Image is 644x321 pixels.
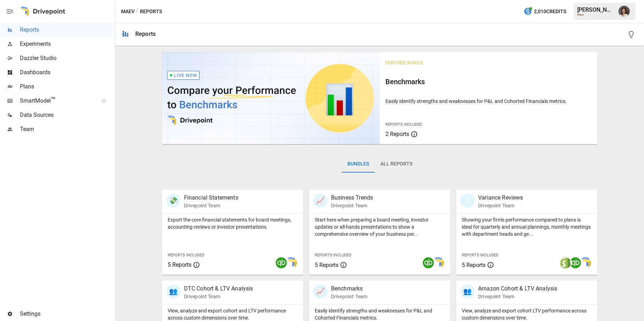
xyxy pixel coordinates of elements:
[184,284,253,293] p: DTC Cohort & LTV Analysis
[20,40,114,48] span: Experiments
[580,257,591,268] img: smart model
[166,284,180,299] div: 👥
[331,194,373,202] p: Business Trends
[121,7,135,16] button: Maev
[462,262,486,268] span: 5 Reports
[166,194,180,208] div: 💸
[184,293,253,300] p: Drivepoint Team
[385,131,409,137] span: 2 Reports
[570,257,581,268] img: quickbooks
[534,7,566,16] span: 2,010 Credits
[577,13,614,16] div: Maev
[433,257,444,268] img: smart model
[385,122,422,127] span: Reports Included
[460,194,475,208] div: 🗓
[286,257,297,268] img: smart model
[168,253,204,257] span: Reports Included
[331,202,373,209] p: Drivepoint Team
[462,216,592,238] p: Showing your firm's performance compared to plans is ideal for quarterly and annual plannings, mo...
[313,194,328,208] div: 📈
[577,6,614,13] div: [PERSON_NAME]
[51,96,56,104] span: ™
[315,262,339,268] span: 5 Reports
[342,156,375,173] button: Bundles
[385,76,592,87] h6: Benchmarks
[385,60,423,65] span: Featured Bundle
[20,68,114,77] span: Dashboards
[423,257,434,268] img: quickbooks
[135,31,156,37] div: Reports
[313,284,328,299] div: 📈
[521,5,569,18] button: 2,010Credits
[20,54,114,62] span: Dazzler Studio
[184,194,238,202] p: Financial Statements
[478,194,523,202] p: Variance Reviews
[168,261,191,268] span: 5 Reports
[184,202,238,209] p: Drivepoint Team
[20,310,114,318] span: Settings
[460,284,475,299] div: 👥
[168,216,298,230] p: Export the core financial statements for board meetings, accounting reviews or investor presentat...
[385,98,592,105] p: Easily identify strengths and weaknesses for P&L and Cohorted Financials metrics.
[315,253,351,257] span: Reports Included
[315,216,445,238] p: Start here when preparing a board meeting, investor updates or all-hands presentations to show a ...
[614,1,634,21] button: Franziska Ibscher
[331,293,367,300] p: Drivepoint Team
[375,156,418,173] button: All Reports
[478,202,523,209] p: Drivepoint Team
[618,6,630,17] img: Franziska Ibscher
[478,293,557,300] p: Drivepoint Team
[20,111,114,119] span: Data Sources
[462,253,498,257] span: Reports Included
[20,97,94,105] span: SmartModel
[331,284,367,293] p: Benchmarks
[20,125,114,134] span: Team
[276,257,287,268] img: quickbooks
[20,26,114,34] span: Reports
[478,284,557,293] p: Amazon Cohort & LTV Analysis
[162,52,380,144] img: video thumbnail
[136,7,139,16] div: /
[560,257,571,268] img: shopify
[20,82,114,91] span: Plans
